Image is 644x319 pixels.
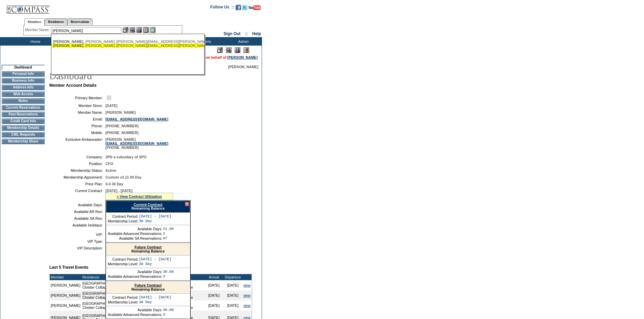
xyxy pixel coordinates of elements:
[105,162,113,166] span: CFO
[52,124,103,128] td: Phone:
[248,7,261,11] a: Subscribe to our YouTube Channel
[105,182,123,186] span: 0-0 30 Day
[177,290,205,300] td: Space Available
[2,132,45,137] td: CWL Requests
[217,47,223,53] img: Edit Mode
[52,175,103,179] td: Membership Agreement:
[123,27,128,33] img: b_edit.gif
[52,104,103,108] td: Member Since:
[163,227,174,231] td: 21.00
[205,274,223,280] td: Arrival
[223,290,242,300] td: [DATE]
[163,232,174,236] td: 2
[45,18,67,25] a: Residences
[2,98,45,104] td: Notes
[2,85,45,90] td: Address Info
[108,274,162,278] td: Available Advanced Reservations:
[105,124,139,128] span: [PHONE_NUMBER]
[52,210,103,214] td: Available AR Res:
[52,182,103,186] td: Price Plan:
[105,168,116,172] span: Active
[150,27,156,33] img: b_calculator.gif
[52,137,103,150] td: Exclusive Ambassador:
[226,47,232,53] img: View Mode
[245,31,248,36] span: ::
[177,274,205,280] td: Type
[108,227,162,231] td: Available Days:
[108,270,162,274] td: Available Days:
[52,216,103,220] td: Available SA Res:
[108,232,162,236] td: Available Advanced Reservations:
[108,300,138,304] td: Membership Level:
[52,95,103,101] td: Primary Member:
[223,300,242,311] td: [DATE]
[105,131,139,135] span: [PHONE_NUMBER]
[163,270,174,274] td: 30.00
[52,110,103,114] td: Member Name:
[106,281,190,294] div: Remaining Balance
[177,280,205,290] td: Space Available
[139,214,171,218] td: [DATE] - [DATE]
[252,31,261,36] a: Help
[236,5,241,10] img: Become our fan on Facebook
[15,37,54,46] td: Home
[205,290,223,300] td: [DATE]
[2,118,45,124] td: Credit Card Info
[2,112,45,117] td: Past Reservations
[105,117,168,121] a: [EMAIL_ADDRESS][DOMAIN_NAME]
[205,280,223,290] td: [DATE]
[52,246,103,250] td: VIP Description:
[50,300,81,311] td: [PERSON_NAME]
[243,303,251,308] a: view
[81,274,177,280] td: Residence
[108,308,162,312] td: Available Days:
[108,295,138,299] td: Contract Period:
[105,155,146,159] span: 3PD a subsidary of XPO
[105,110,136,114] span: [PERSON_NAME]
[53,44,202,48] div: , [PERSON_NAME] ([PERSON_NAME][EMAIL_ADDRESS][PERSON_NAME][DOMAIN_NAME])
[2,78,45,83] td: Business Info
[52,168,103,172] td: Membership Status:
[106,243,190,256] div: Remaining Balance
[108,236,162,240] td: Available SA Reservations:
[139,262,171,266] td: 30 Day
[49,83,97,88] b: Member Account Details
[53,39,202,44] div: , [PERSON_NAME] ([PERSON_NAME][EMAIL_ADDRESS][PERSON_NAME][DOMAIN_NAME])
[81,300,177,311] td: [GEOGRAPHIC_DATA], [US_STATE] - The Cloister Cloister Cottage 908
[52,131,103,135] td: Mobile:
[108,257,138,261] td: Contract Period:
[108,214,138,218] td: Contract Period:
[53,44,83,48] span: [PERSON_NAME]
[49,265,88,270] b: Last 5 Travel Events
[52,203,103,207] td: Available Days:
[49,69,184,82] img: pgTtlDashboard.gif
[129,27,135,33] img: View
[105,141,168,145] a: [EMAIL_ADDRESS][DOMAIN_NAME]
[50,290,81,300] td: [PERSON_NAME]
[105,175,142,179] span: Custom v3.11 30 Day
[50,274,81,280] td: Member
[136,27,142,33] img: Impersonate
[139,300,171,304] td: 30 Day
[105,104,117,108] span: [DATE]
[53,39,83,44] span: [PERSON_NAME]
[52,223,103,227] td: Available Holidays:
[106,201,190,212] div: Remaining Balance
[117,194,162,198] a: » View Contract Utilization
[2,139,45,144] td: Membership Share
[163,236,174,240] td: 97
[143,27,149,33] img: Reservations
[25,27,51,33] div: Member Name:
[242,7,247,11] a: Follow us on Twitter
[81,290,177,300] td: [GEOGRAPHIC_DATA], [US_STATE] - The Cloister Cloister Cottage 901
[243,293,251,297] a: view
[228,65,258,69] span: [PERSON_NAME]
[105,189,133,193] span: [DATE] - [DATE]
[180,55,258,59] span: You are acting on behalf of:
[242,5,247,10] img: Follow us on Twitter
[108,262,138,266] td: Membership Level:
[50,280,81,290] td: [PERSON_NAME]
[2,125,45,131] td: Membership Details
[2,91,45,97] td: Web Access
[2,65,45,70] td: Dashboard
